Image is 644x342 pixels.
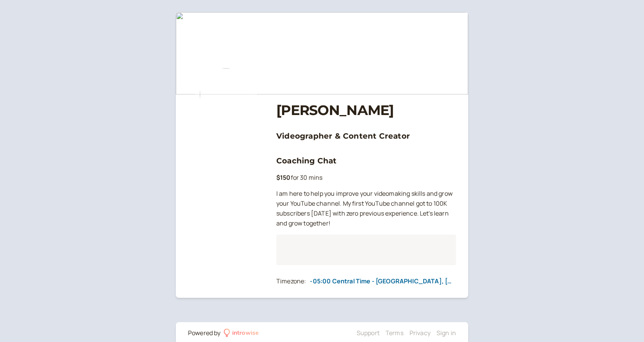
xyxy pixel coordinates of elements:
a: Sign in [437,329,456,337]
h1: [PERSON_NAME] [276,102,456,118]
a: Privacy [410,329,430,337]
p: I am here to help you improve your videomaking skills and grow your YouTube channel. My first You... [276,189,456,229]
a: introwise [224,328,259,338]
a: Support [357,329,379,337]
div: Timezone: [276,276,306,286]
a: Terms [386,329,403,337]
b: $150 [276,173,291,182]
div: Powered by [188,328,221,338]
a: Coaching Chat [276,156,337,165]
p: for 30 mins [276,173,456,183]
h3: Videographer & Content Creator [276,130,456,142]
div: introwise [232,328,259,338]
